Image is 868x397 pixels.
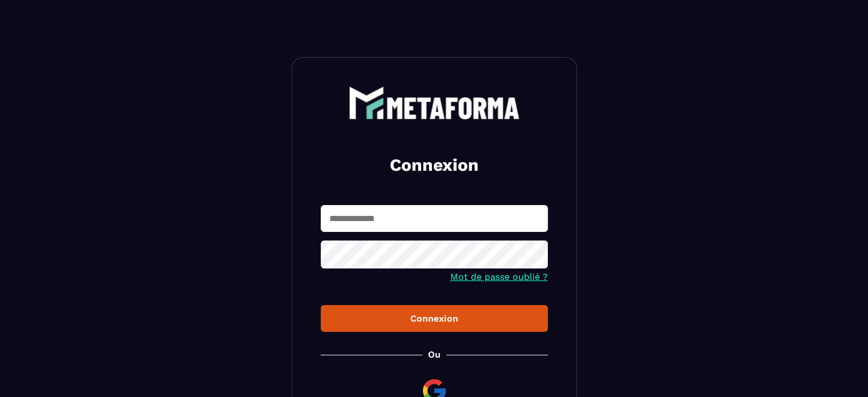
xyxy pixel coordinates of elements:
h2: Connexion [334,154,534,177]
a: logo [321,86,548,119]
button: Connexion [321,305,548,332]
a: Mot de passe oublié ? [450,271,548,282]
p: Ou [428,349,441,360]
img: logo [349,86,520,119]
div: Connexion [330,313,539,324]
